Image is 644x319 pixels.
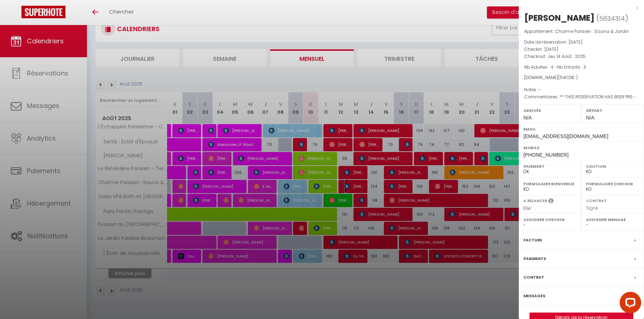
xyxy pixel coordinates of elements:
[524,93,639,100] p: Commentaires :
[524,74,639,81] div: [DOMAIN_NAME]
[614,289,644,319] iframe: LiveChat chat widget
[569,39,583,45] span: [DATE]
[524,12,595,24] div: [PERSON_NAME]
[524,39,639,46] p: Date de réservation :
[523,180,577,187] label: Formulaire Bienvenue
[557,64,586,70] span: Nb Enfants : 3
[586,163,639,170] label: Caution
[523,255,546,262] label: Paiements
[524,46,639,53] p: Checkin :
[586,115,594,121] span: N/A
[523,216,577,223] label: Assigner Checkin
[523,163,577,170] label: Paiement
[524,64,586,70] span: Nb Adultes : 4 -
[524,28,639,35] p: Appartement :
[596,13,628,23] span: ( )
[523,274,544,281] label: Contrat
[523,133,608,139] span: [EMAIL_ADDRESS][DOMAIN_NAME]
[586,107,639,114] label: Départ
[523,236,542,244] label: Facture
[599,14,625,23] span: 5834314
[544,46,558,52] span: [DATE]
[547,53,586,59] span: Jeu 14 Août . 2025
[523,115,532,121] span: N/A
[586,198,607,202] label: Contrat
[586,216,639,223] label: Assigner Menage
[524,86,639,93] p: Notes :
[523,144,639,151] label: Mobile
[523,152,569,158] span: [PHONE_NUMBER]
[586,180,639,187] label: Formulaire Checkin
[555,28,629,34] span: Charme Parisien : Sauna & Jardin
[523,107,577,114] label: Arrivée
[548,198,553,206] i: Sélectionner OUI si vous souhaiter envoyer les séquences de messages post-checkout
[524,53,639,60] p: Checkout :
[560,74,571,80] span: 541.12
[523,198,547,204] label: A relancer
[558,74,578,80] span: ( € )
[586,205,598,211] span: Signé
[523,126,639,133] label: Email
[519,4,639,12] div: x
[538,87,541,93] span: -
[523,292,545,300] label: Messages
